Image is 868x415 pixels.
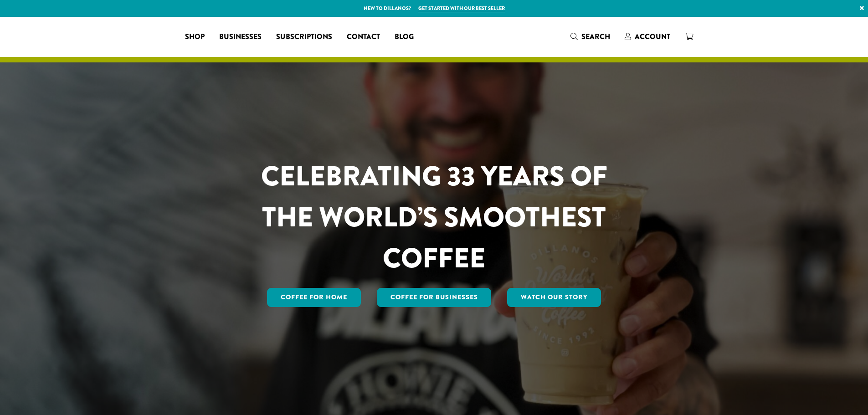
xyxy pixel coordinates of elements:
a: Watch Our Story [507,288,601,307]
span: Search [581,31,610,42]
a: Get started with our best seller [418,5,505,12]
a: Shop [178,30,212,44]
a: Coffee for Home [267,288,361,307]
span: Shop [185,31,205,43]
a: Coffee For Businesses [377,288,492,307]
span: Subscriptions [276,31,332,43]
span: Contact [347,31,380,43]
span: Blog [395,31,414,43]
a: Search [563,29,617,44]
span: Businesses [219,31,262,43]
span: Account [635,31,670,42]
h1: CELEBRATING 33 YEARS OF THE WORLD’S SMOOTHEST COFFEE [234,156,634,279]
